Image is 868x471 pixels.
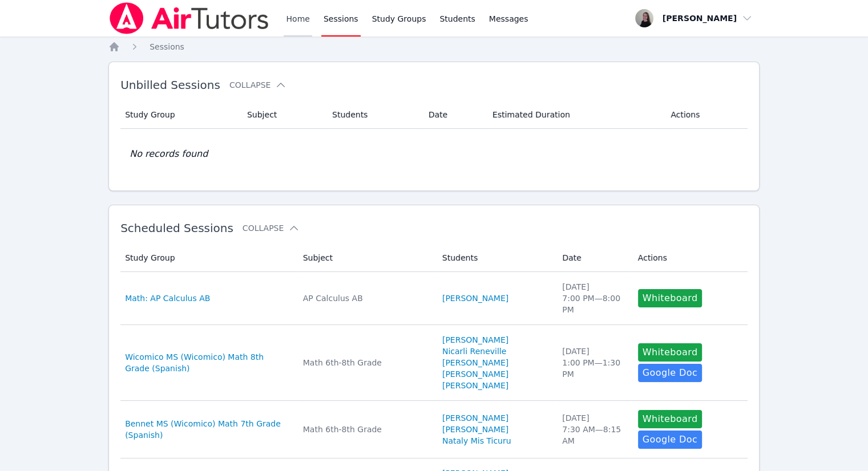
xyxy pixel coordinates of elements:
[296,244,435,272] th: Subject
[120,101,240,129] th: Study Group
[638,410,703,428] button: Whiteboard
[442,357,508,368] a: [PERSON_NAME]
[638,289,703,307] button: Whiteboard
[303,293,429,304] div: AP Calculus AB
[108,41,760,52] nav: Breadcrumb
[240,101,325,129] th: Subject
[631,244,748,272] th: Actions
[442,346,506,357] a: Nicarli Reneville
[442,293,508,304] a: [PERSON_NAME]
[422,101,486,129] th: Date
[562,281,624,315] div: [DATE] 7:00 PM — 8:00 PM
[486,101,664,129] th: Estimated Duration
[638,364,702,382] a: Google Doc
[120,272,748,325] tr: Math: AP Calculus ABAP Calculus AB[PERSON_NAME][DATE]7:00 PM—8:00 PMWhiteboard
[562,412,624,446] div: [DATE] 7:30 AM — 8:15 AM
[442,435,511,446] a: Nataly Mis Ticuru
[229,79,286,91] button: Collapse
[120,244,296,272] th: Study Group
[442,334,508,346] a: [PERSON_NAME]
[150,41,184,52] a: Sessions
[442,424,508,435] a: [PERSON_NAME]
[664,101,748,129] th: Actions
[120,129,748,179] td: No records found
[120,78,220,92] span: Unbilled Sessions
[442,412,508,424] a: [PERSON_NAME]
[243,222,300,234] button: Collapse
[150,42,184,51] span: Sessions
[125,293,210,304] a: Math: AP Calculus AB
[442,368,548,391] a: [PERSON_NAME] [PERSON_NAME]
[125,418,289,441] a: Bennet MS (Wicomico) Math 7th Grade (Spanish)
[108,2,270,34] img: Air Tutors
[489,13,528,25] span: Messages
[638,343,703,362] button: Whiteboard
[325,101,422,129] th: Students
[303,357,429,368] div: Math 6th-8th Grade
[125,351,289,374] a: Wicomico MS (Wicomico) Math 8th Grade (Spanish)
[120,221,233,235] span: Scheduled Sessions
[120,325,748,401] tr: Wicomico MS (Wicomico) Math 8th Grade (Spanish)Math 6th-8th Grade[PERSON_NAME]Nicarli Reneville[P...
[303,424,429,435] div: Math 6th-8th Grade
[638,431,702,449] a: Google Doc
[555,244,631,272] th: Date
[120,401,748,458] tr: Bennet MS (Wicomico) Math 7th Grade (Spanish)Math 6th-8th Grade[PERSON_NAME][PERSON_NAME]Nataly M...
[562,346,624,380] div: [DATE] 1:00 PM — 1:30 PM
[435,244,555,272] th: Students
